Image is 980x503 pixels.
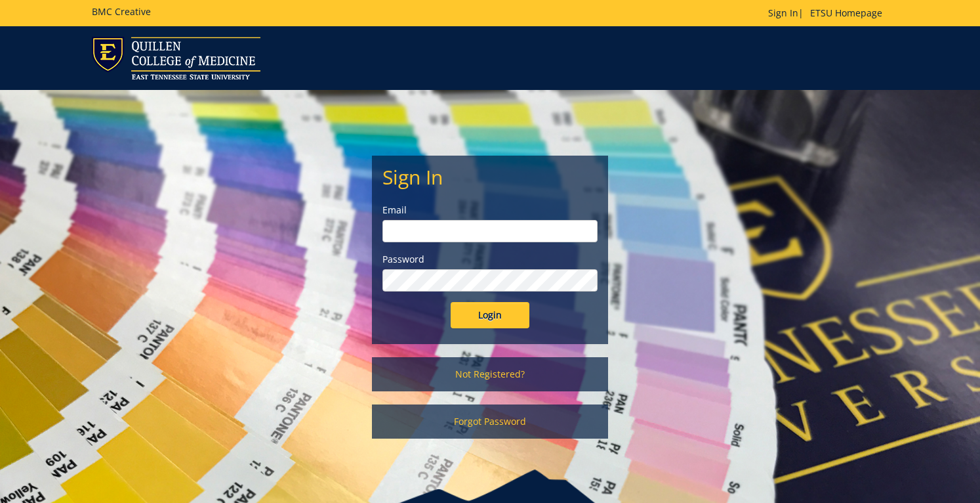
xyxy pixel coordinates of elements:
label: Password [382,253,598,266]
input: Login [451,302,529,328]
a: ETSU Homepage [804,7,889,19]
p: | [768,7,889,20]
h2: Sign In [382,166,598,188]
a: Not Registered? [372,357,608,391]
a: Sign In [768,7,798,19]
label: Email [382,204,598,217]
a: Forgot Password [372,405,608,439]
h5: BMC Creative [92,7,151,16]
img: ETSU logo [92,37,260,79]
